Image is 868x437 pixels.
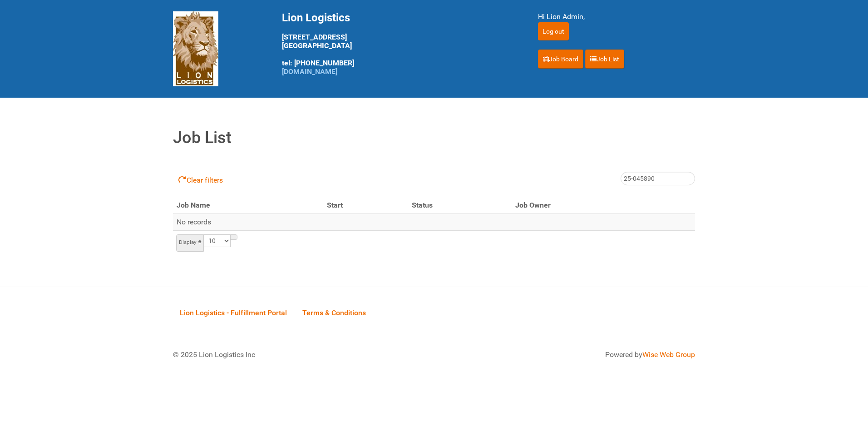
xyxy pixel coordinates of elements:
[282,67,337,76] a: [DOMAIN_NAME]
[642,350,695,359] a: Wise Web Group
[177,218,691,227] div: No records
[538,11,695,22] div: Hi Lion Admin,
[179,239,201,245] small: Display #
[302,308,366,317] span: Terms & Conditions
[166,343,429,367] div: © 2025 Lion Logistics Inc
[177,201,210,209] span: Job Name
[173,44,218,53] a: Lion Logistics
[621,172,695,185] input: All
[282,11,515,76] div: [STREET_ADDRESS] [GEOGRAPHIC_DATA] tel: [PHONE_NUMBER]
[173,173,228,187] a: Clear filters
[173,125,695,150] h1: Job List
[515,201,551,209] span: Job Owner
[538,22,569,40] input: Log out
[585,50,624,69] a: Job List
[282,11,350,24] span: Lion Logistics
[327,201,343,209] span: Start
[445,349,695,360] div: Powered by
[296,298,373,327] a: Terms & Conditions
[173,11,218,86] img: Lion Logistics
[180,308,287,317] span: Lion Logistics - Fulfillment Portal
[173,298,294,327] a: Lion Logistics - Fulfillment Portal
[538,50,583,69] a: Job Board
[412,201,433,209] span: Status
